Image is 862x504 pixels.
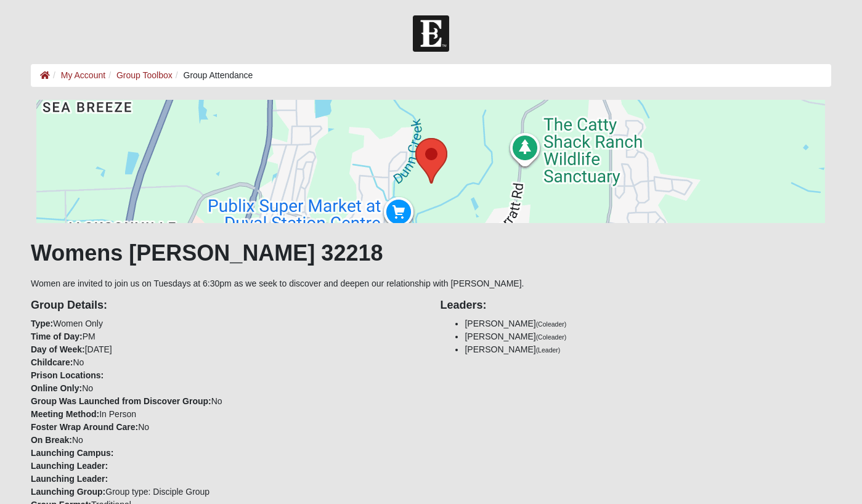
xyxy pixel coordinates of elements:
[440,299,831,312] h4: Leaders:
[536,320,567,328] small: (Coleader)
[31,357,73,367] strong: Childcare:
[465,317,831,330] li: [PERSON_NAME]
[31,448,114,458] strong: Launching Campus:
[31,422,138,432] strong: Foster Wrap Around Care:
[536,346,561,354] small: (Leader)
[31,409,99,419] strong: Meeting Method:
[116,70,173,80] a: Group Toolbox
[413,15,449,52] img: Church of Eleven22 Logo
[31,370,104,380] strong: Prison Locations:
[31,383,82,393] strong: Online Only:
[31,331,83,341] strong: Time of Day:
[465,343,831,356] li: [PERSON_NAME]
[31,344,85,354] strong: Day of Week:
[465,330,831,343] li: [PERSON_NAME]
[31,299,422,312] h4: Group Details:
[31,461,108,471] strong: Launching Leader:
[61,70,105,80] a: My Account
[31,435,72,445] strong: On Break:
[173,69,253,82] li: Group Attendance
[536,333,567,341] small: (Coleader)
[31,396,211,406] strong: Group Was Launched from Discover Group:
[31,474,108,484] strong: Launching Leader:
[31,240,831,266] h1: Womens [PERSON_NAME] 32218
[31,319,53,328] strong: Type:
